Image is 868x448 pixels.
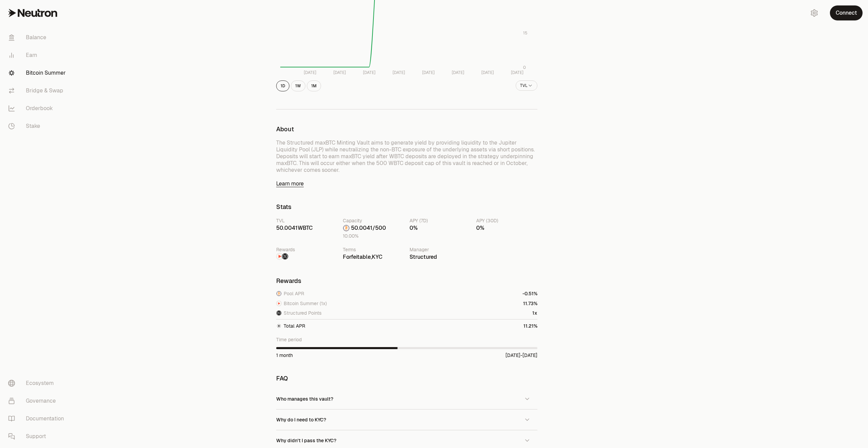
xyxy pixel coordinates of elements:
tspan: 15 [523,30,528,36]
a: Orderbook [3,100,73,117]
div: APY (30D) [476,217,537,224]
img: Structured Points [282,253,288,259]
img: NTRN [277,301,281,306]
img: Structured Points [277,311,281,315]
span: Structured Points [284,310,321,316]
a: Stake [3,117,73,135]
div: 1x [532,310,537,316]
a: Ecosystem [3,374,73,392]
button: 1M [307,80,321,91]
div: Terms [343,246,404,253]
a: Documentation [3,410,73,428]
div: APY (7D) [410,217,471,224]
div: TVL [276,217,337,224]
button: Who manages this vault? [276,389,537,409]
a: Balance [3,29,73,46]
tspan: [DATE] [333,70,346,75]
span: Why didn't I pass the KYC? [276,437,336,444]
div: Structured [410,253,471,261]
span: , [343,253,382,260]
div: 0% [410,224,471,232]
tspan: [DATE] [422,70,435,75]
tspan: [DATE] [481,70,494,75]
button: KYC [372,253,382,261]
h3: About [276,126,537,133]
tspan: [DATE] [363,70,375,75]
span: Pool APR [284,290,304,297]
img: NTRN [277,253,283,259]
a: Bitcoin Summer [3,64,73,82]
tspan: [DATE] [304,70,316,75]
img: WBTC Logo [277,291,281,296]
button: Forfeitable [343,253,371,261]
span: Total APR [284,323,305,329]
span: Bitcoin Summer (1x) [284,300,327,307]
tspan: [DATE] [452,70,464,75]
button: Why do I need to KYC? [276,409,537,430]
h3: Rewards [276,278,537,284]
a: Bridge & Swap [3,82,73,100]
span: Who manages this vault? [276,396,333,402]
div: Time period [276,336,537,343]
a: Earn [3,46,73,64]
button: TVL [516,80,537,91]
p: The Structured maxBTC Minting Vault aims to generate yield by providing liquidity to the Jupiter ... [276,139,537,174]
div: [DATE] - [DATE] [505,352,537,359]
h3: FAQ [276,375,537,382]
a: Governance [3,392,73,410]
button: Connect [830,5,863,20]
div: Rewards [276,246,337,253]
h3: Stats [276,204,537,210]
a: Support [3,428,73,445]
tspan: [DATE] [393,70,405,75]
span: Why do I need to KYC? [276,417,326,423]
div: Manager [410,246,471,253]
img: WBTC Logo [343,225,349,231]
div: Capacity [343,217,404,224]
button: 1D [276,80,289,91]
tspan: [DATE] [511,70,523,75]
div: 0% [476,224,537,232]
tspan: 0 [523,65,526,70]
a: Learn more [276,180,537,187]
button: 1W [291,80,305,91]
div: 1 month [276,352,293,359]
